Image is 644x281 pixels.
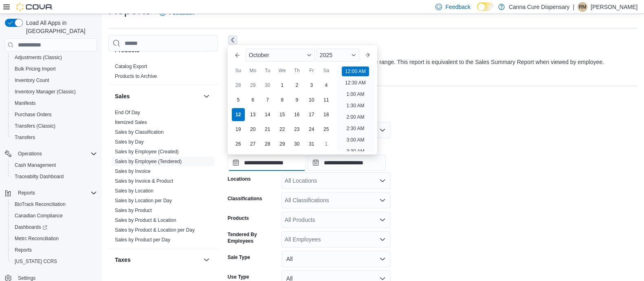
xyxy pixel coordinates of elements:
a: Adjustments (Classic) [11,53,65,62]
span: Feedback [445,3,470,11]
span: End Of Day [115,109,140,116]
div: Th [290,64,303,77]
span: Dashboards [11,222,97,232]
div: day-29 [276,137,289,150]
ul: Time [337,65,374,151]
div: Sales [108,108,218,248]
button: Metrc Reconciliation [8,233,100,244]
input: Dark Mode [477,2,494,11]
input: Press the down key to enter a popover containing a calendar. Press the escape key to close the po... [228,155,306,171]
span: Sales by Product per Day [115,237,170,243]
div: October, 2025 [231,78,334,151]
span: BioTrack Reconciliation [15,201,66,208]
button: All [281,251,391,267]
button: Cash Management [8,159,100,171]
div: View sales totals by tendered employee for a specified date range. This report is equivalent to t... [228,58,604,66]
a: End Of Day [115,110,140,115]
div: Sa [320,64,333,77]
div: Products [108,62,218,84]
button: Taxes [115,256,200,264]
a: Sales by Product & Location per Day [115,227,195,233]
div: Su [232,64,245,77]
a: Sales by Product per Day [115,237,170,243]
a: Reports [11,245,35,255]
a: Dashboards [11,222,51,232]
img: Cova [16,3,53,11]
span: Adjustments (Classic) [15,54,62,61]
div: day-2 [290,79,303,92]
li: 12:00 AM [342,66,369,76]
span: Operations [18,150,42,157]
input: Press the down key to open a popover containing a calendar. [308,155,386,171]
span: Sales by Invoice [115,168,150,175]
button: Sales [115,92,200,100]
a: BioTrack Reconciliation [11,199,69,209]
span: Purchase Orders [11,110,97,119]
div: day-17 [305,108,318,121]
span: Products to Archive [115,73,157,80]
a: Manifests [11,98,39,108]
a: Bulk Pricing Import [11,64,59,74]
span: Inventory Count [11,75,97,85]
a: Sales by Product & Location [115,217,176,223]
p: | [573,2,574,12]
span: Washington CCRS [11,257,97,266]
div: Tu [261,64,274,77]
span: Sales by Invoice & Product [115,178,173,184]
a: Transfers (Classic) [11,121,59,131]
button: Traceabilty Dashboard [8,171,100,182]
span: Sales by Classification [115,129,164,135]
button: Sales [202,91,211,101]
label: Products [228,215,249,221]
div: Button. Open the year selector. 2025 is currently selected. [317,49,359,62]
span: Dark Mode [477,11,477,11]
span: Metrc Reconciliation [11,234,97,243]
button: Reports [2,187,100,199]
span: Reports [15,247,32,253]
a: Traceabilty Dashboard [11,172,67,181]
button: Operations [15,149,45,159]
div: day-16 [290,108,303,121]
div: day-4 [320,79,333,92]
a: Transfers [11,133,38,142]
a: Catalog Export [115,64,147,69]
span: Sales by Product & Location [115,217,176,223]
span: Sales by Employee (Created) [115,148,179,155]
li: 1:30 AM [343,101,367,111]
div: day-31 [305,137,318,150]
a: Itemized Sales [115,119,147,125]
span: Reports [18,190,35,196]
span: Reports [15,188,97,198]
span: Transfers [11,133,97,142]
span: Load All Apps in [GEOGRAPHIC_DATA] [23,19,97,35]
span: Sales by Day [115,139,144,145]
div: day-8 [276,93,289,106]
span: Transfers (Classic) [15,123,55,129]
span: Canadian Compliance [11,211,97,221]
a: Inventory Manager (Classic) [11,87,79,97]
div: day-15 [276,108,289,121]
div: day-24 [305,123,318,136]
span: RM [579,2,587,12]
div: Button. Open the month selector. October is currently selected. [246,49,315,62]
span: Sales by Product [115,207,152,214]
span: Sales by Employee (Tendered) [115,158,182,165]
button: Open list of options [379,217,386,223]
h3: Sales [115,92,130,100]
li: 2:00 AM [343,112,367,122]
li: 12:30 AM [342,78,369,88]
button: BioTrack Reconciliation [8,199,100,210]
a: Sales by Day [115,139,144,145]
div: day-18 [320,108,333,121]
div: day-28 [232,79,245,92]
div: day-11 [320,93,333,106]
span: 2025 [320,52,332,58]
span: Dashboards [15,224,47,230]
button: Transfers (Classic) [8,120,100,132]
a: Canadian Compliance [11,211,66,221]
li: 3:00 AM [343,135,367,145]
label: Sale Type [228,254,250,261]
div: day-23 [290,123,303,136]
li: 3:30 AM [343,146,367,156]
div: day-3 [305,79,318,92]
